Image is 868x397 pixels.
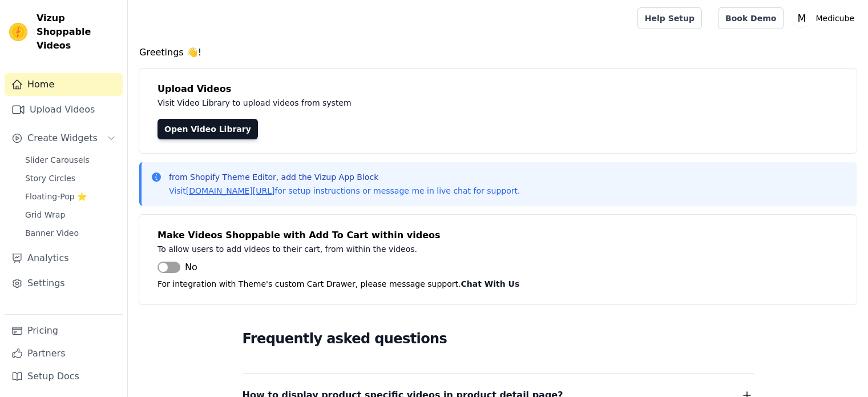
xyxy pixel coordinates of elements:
[5,127,123,150] button: Create Widgets
[169,185,520,197] p: Visit for setup instructions or message me in live chat for support.
[186,186,275,195] a: [DOMAIN_NAME][URL]
[5,247,123,270] a: Analytics
[185,260,197,274] span: No
[158,242,669,256] p: To allow users to add videos to their cart, from within the videos.
[18,170,123,186] a: Story Circles
[5,319,123,342] a: Pricing
[158,260,197,274] button: No
[18,207,123,223] a: Grid Wrap
[18,225,123,241] a: Banner Video
[25,173,75,184] span: Story Circles
[158,96,669,110] p: Visit Video Library to upload videos from system
[5,342,123,365] a: Partners
[25,154,90,166] span: Slider Carousels
[461,277,520,291] button: Chat With Us
[158,277,838,291] p: For integration with Theme's custom Cart Drawer, please message support.
[25,227,79,239] span: Banner Video
[37,11,118,53] span: Vizup Shoppable Videos
[169,171,520,183] p: from Shopify Theme Editor, add the Vizup App Block
[5,98,123,121] a: Upload Videos
[793,8,859,29] button: M Medicube
[158,119,258,139] a: Open Video Library
[139,46,857,59] h4: Greetings 👋!
[9,23,27,41] img: Vizup
[718,7,784,29] a: Book Demo
[18,189,123,204] a: Floating-Pop ⭐
[25,209,65,220] span: Grid Wrap
[798,13,806,24] text: M
[243,327,754,350] h2: Frequently asked questions
[637,7,702,29] a: Help Setup
[158,228,838,242] h4: Make Videos Shoppable with Add To Cart within videos
[158,82,838,96] h4: Upload Videos
[811,8,859,29] p: Medicube
[25,191,87,202] span: Floating-Pop ⭐
[5,73,123,96] a: Home
[5,365,123,388] a: Setup Docs
[5,272,123,295] a: Settings
[18,152,123,168] a: Slider Carousels
[27,131,98,145] span: Create Widgets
